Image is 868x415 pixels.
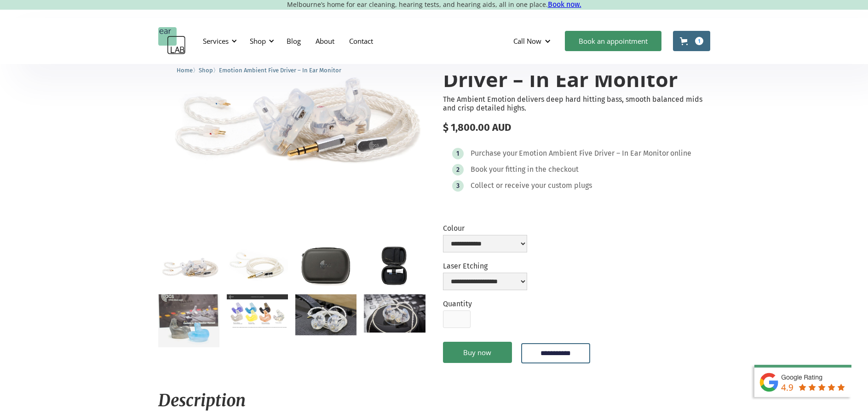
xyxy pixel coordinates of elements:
div: Shop [250,36,266,46]
a: open lightbox [158,246,219,287]
img: Emotion Ambient Five Driver – In Ear Monitor [158,26,425,205]
label: Laser Etching [443,262,527,270]
label: Quantity [443,299,472,308]
a: Emotion Ambient Five Driver – In Ear Monitor [219,65,341,74]
div: 1 [695,37,703,45]
label: Colour [443,224,527,233]
div: Shop [244,27,277,55]
a: open lightbox [227,294,288,328]
div: 3 [456,182,460,189]
li: 〉 [177,65,199,75]
span: Home [177,67,193,74]
li: 〉 [199,65,219,75]
div: Services [203,36,229,46]
p: The Ambient Emotion delivers deep hard hitting bass, smooth balanced mids and crisp detailed highs. [443,95,710,112]
a: Shop [199,65,213,74]
a: open lightbox [227,246,288,284]
a: Blog [279,28,308,54]
div: 1 [456,150,459,157]
div: Collect or receive your custom plugs [471,181,592,190]
span: Emotion Ambient Five Driver – In Ear Monitor [219,67,341,74]
a: Home [177,65,193,74]
a: home [158,27,186,55]
a: open lightbox [364,294,425,333]
div: Purchase your [471,149,517,158]
a: open lightbox [158,294,219,347]
a: Buy now [443,342,512,363]
a: open lightbox [158,26,425,205]
a: open lightbox [295,246,356,286]
a: Open cart containing 1 items [673,31,710,51]
div: $ 1,800.00 AUD [443,122,710,134]
div: Emotion Ambient Five Driver – In Ear Monitor [519,149,669,158]
div: 2 [456,166,460,173]
a: About [308,28,342,54]
a: Book an appointment [565,31,661,51]
div: online [670,149,691,158]
a: open lightbox [364,246,425,286]
em: Description [158,390,246,411]
div: Services [197,27,240,55]
a: open lightbox [295,294,356,335]
h1: Emotion Ambient Five Driver – In Ear Monitor [443,45,710,90]
div: Call Now [506,27,560,55]
div: Call Now [513,36,541,46]
a: Contact [342,28,380,54]
div: Book your fitting in the checkout [471,165,579,174]
span: Shop [199,67,213,74]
